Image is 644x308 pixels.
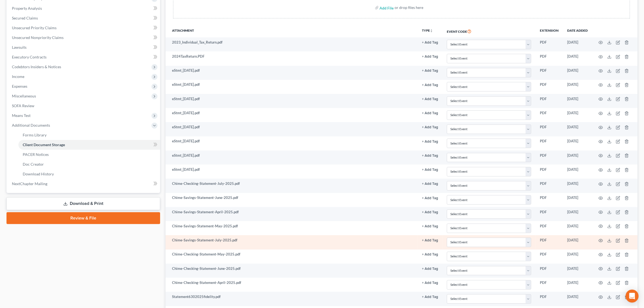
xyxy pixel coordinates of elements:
td: PDF [536,136,563,150]
a: Forms Library [18,130,160,140]
th: Event Code [442,25,536,37]
a: + Add Tag [422,195,438,200]
td: [DATE] [563,165,592,179]
td: eStmt_[DATE].pdf [166,80,418,94]
td: [DATE] [563,94,592,108]
button: + Add Tag [422,97,438,101]
a: Property Analysis [8,4,160,13]
a: Executory Contracts [8,52,160,62]
td: PDF [536,108,563,122]
span: PACER Notices [23,152,49,157]
a: + Add Tag [422,139,438,144]
a: + Add Tag [422,68,438,73]
th: Extension [536,25,563,37]
button: + Add Tag [422,225,438,228]
a: + Add Tag [422,209,438,215]
td: [DATE] [563,221,592,235]
td: [DATE] [563,235,592,249]
a: SOFA Review [8,101,160,111]
a: + Add Tag [422,224,438,229]
td: eStmt_[DATE].pdf [166,94,418,108]
td: PDF [536,94,563,108]
td: eStmt_[DATE].pdf [166,165,418,179]
td: [DATE] [563,264,592,278]
a: + Add Tag [422,280,438,285]
td: [DATE] [563,278,592,292]
span: Forms Library [23,133,47,137]
td: eStmt_[DATE].pdf [166,136,418,150]
td: PDF [536,250,563,264]
td: PDF [536,80,563,94]
a: + Add Tag [422,54,438,59]
td: PDF [536,278,563,292]
span: Download History [23,172,54,176]
td: Chime-Savings-Statement-May-2025.pdf [166,221,418,235]
button: + Add Tag [422,168,438,172]
td: Chime-Checking-Statement-May-2025.pdf [166,250,418,264]
a: Download & Print [6,197,160,210]
button: + Add Tag [422,83,438,87]
td: [DATE] [563,179,592,193]
a: + Add Tag [422,266,438,271]
i: unfold_more [430,29,433,32]
button: + Add Tag [422,154,438,158]
td: [DATE] [563,150,592,165]
span: SOFA Review [12,103,34,108]
a: Download History [18,169,160,179]
td: [DATE] [563,122,592,136]
a: Unsecured Nonpriority Claims [8,33,160,42]
td: PDF [536,221,563,235]
td: PDF [536,235,563,249]
a: Review & File [6,212,160,224]
td: Chime-Checking-Statement-June-2025.pdf [166,264,418,278]
button: + Add Tag [422,253,438,256]
td: [DATE] [563,207,592,221]
td: eStmt_[DATE].pdf [166,66,418,80]
td: PDF [536,37,563,51]
td: PDF [536,292,563,306]
td: [DATE] [563,136,592,150]
span: Doc Creator [23,162,44,166]
a: Client Document Storage [18,140,160,150]
div: Open Intercom Messenger [626,290,639,303]
td: eStmt_[DATE].pdf [166,150,418,165]
button: + Add Tag [422,295,438,299]
td: PDF [536,122,563,136]
td: [DATE] [563,250,592,264]
td: Chime-Savings-Statement-June-2025.pdf [166,193,418,207]
button: + Add Tag [422,41,438,44]
button: + Add Tag [422,140,438,143]
td: PDF [536,193,563,207]
th: Date added [563,25,592,37]
td: [DATE] [563,37,592,51]
span: NextChapter Mailing [12,181,47,186]
td: Chime-Savings-Statement-April-2025.pdf [166,207,418,221]
a: + Add Tag [422,40,438,45]
td: PDF [536,150,563,165]
a: + Add Tag [422,181,438,186]
a: Secured Claims [8,13,160,23]
a: + Add Tag [422,110,438,116]
button: + Add Tag [422,267,438,271]
span: Income [12,74,24,79]
span: Unsecured Priority Claims [12,25,57,30]
a: Unsecured Priority Claims [8,23,160,33]
th: Attachment [166,25,418,37]
a: + Add Tag [422,96,438,101]
span: Client Document Storage [23,142,65,147]
span: Means Test [12,113,31,118]
a: + Add Tag [422,167,438,172]
button: + Add Tag [422,182,438,186]
td: Chime-Savings-Statement-July-2025.pdf [166,235,418,249]
td: [DATE] [563,51,592,65]
a: + Add Tag [422,294,438,299]
button: + Add Tag [422,55,438,58]
span: Additional Documents [12,123,50,127]
a: Doc Creator [18,159,160,169]
a: + Add Tag [422,252,438,257]
button: + Add Tag [422,196,438,200]
td: PDF [536,179,563,193]
td: 2024TaxReturn.PDF [166,51,418,65]
div: or drop files here [395,5,424,10]
button: + Add Tag [422,69,438,73]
